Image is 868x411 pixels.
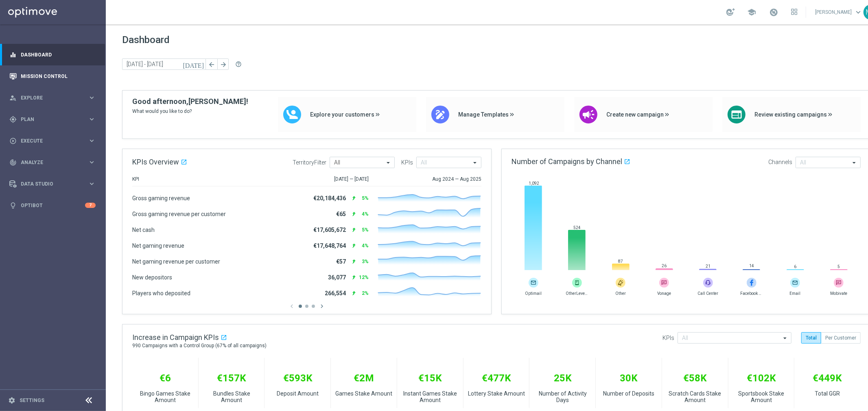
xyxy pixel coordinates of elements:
span: keyboard_arrow_down [854,8,863,17]
div: Mission Control [9,65,96,87]
button: gps_fixed Plan keyboard_arrow_right [9,116,96,123]
span: Execute [21,138,88,143]
div: Optibot [9,195,96,216]
span: Analyze [21,160,88,165]
div: Analyze [9,159,88,166]
div: 7 [85,203,96,208]
a: [PERSON_NAME]keyboard_arrow_down [814,6,864,18]
i: lightbulb [9,202,17,209]
div: Dashboard [9,44,96,65]
button: Mission Control [9,73,96,80]
a: Dashboard [21,44,96,65]
i: track_changes [9,159,17,166]
div: Execute [9,137,88,145]
i: person_search [9,94,17,102]
i: keyboard_arrow_right [88,94,96,102]
button: play_circle_outline Execute keyboard_arrow_right [9,138,96,144]
span: Plan [21,117,88,122]
button: lightbulb Optibot 7 [9,202,96,209]
button: equalizer Dashboard [9,52,96,58]
button: Data Studio keyboard_arrow_right [9,181,96,187]
button: track_changes Analyze keyboard_arrow_right [9,159,96,166]
i: keyboard_arrow_right [88,180,96,188]
a: Mission Control [21,65,96,87]
span: Explore [21,95,88,100]
button: person_search Explore keyboard_arrow_right [9,95,96,101]
div: Explore [9,94,88,102]
i: keyboard_arrow_right [88,137,96,145]
i: play_circle_outline [9,137,17,145]
span: school [747,8,756,17]
i: settings [8,397,15,404]
a: Optibot [21,195,85,216]
a: Settings [20,398,44,403]
span: Data Studio [21,182,88,186]
i: equalizer [9,51,17,58]
i: keyboard_arrow_right [88,158,96,166]
div: Data Studio [9,180,88,188]
i: keyboard_arrow_right [88,115,96,123]
div: Plan [9,116,88,123]
i: gps_fixed [9,116,17,123]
